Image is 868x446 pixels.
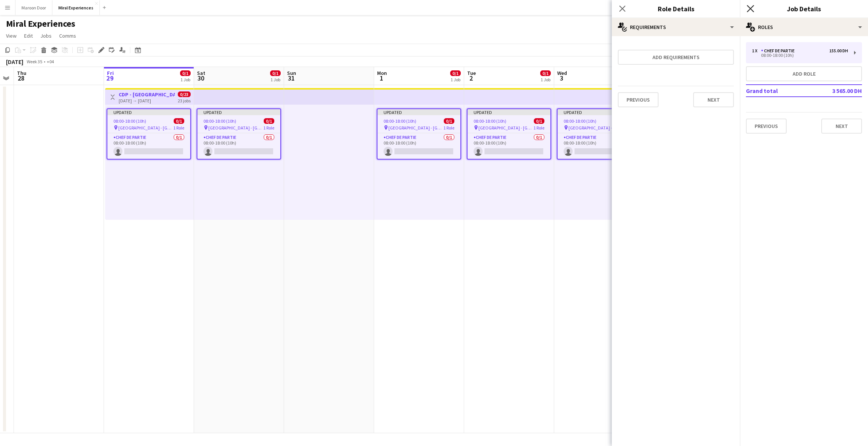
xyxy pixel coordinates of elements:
[821,119,862,134] button: Next
[270,70,281,76] span: 0/1
[107,70,114,76] span: Fri
[468,133,550,159] app-card-role: Chef de Partie0/108:00-18:00 (10h)
[618,92,659,107] button: Previous
[388,125,443,131] span: [GEOGRAPHIC_DATA] - [GEOGRAPHIC_DATA]
[376,74,387,82] span: 1
[59,32,76,39] span: Comms
[47,59,54,64] div: +04
[377,70,387,76] span: Mon
[557,70,567,76] span: Wed
[377,109,460,115] div: Updated
[468,109,550,115] div: Updated
[180,70,191,76] span: 0/1
[450,70,461,76] span: 0/1
[740,4,868,14] h3: Job Details
[107,108,191,160] app-job-card: Updated08:00-18:00 (10h)0/1 [GEOGRAPHIC_DATA] - [GEOGRAPHIC_DATA]1 RoleChef de Partie0/108:00-18:...
[467,70,476,76] span: Tue
[16,74,26,82] span: 28
[752,48,761,53] div: 1 x
[197,109,280,115] div: Updated
[40,32,52,39] span: Jobs
[533,125,544,131] span: 1 Role
[693,92,734,107] button: Next
[180,77,190,82] div: 1 Job
[474,118,506,124] span: 08:00-18:00 (10h)
[24,32,33,39] span: Edit
[761,48,798,53] div: Chef de Partie
[534,118,544,124] span: 0/1
[15,0,52,15] button: Maroon Door
[558,133,640,159] app-card-role: Chef de Partie0/108:00-18:00 (10h)
[6,32,17,39] span: View
[107,109,190,115] div: Updated
[203,118,236,124] span: 08:00-18:00 (10h)
[752,53,848,57] div: 08:00-18:00 (10h)
[6,18,75,29] h1: Miral Experiences
[119,91,175,98] h3: CDP - [GEOGRAPHIC_DATA]
[568,125,623,131] span: [GEOGRAPHIC_DATA] - [GEOGRAPHIC_DATA]
[443,125,454,131] span: 1 Role
[52,0,100,15] button: Miral Experiences
[56,31,79,41] a: Comms
[197,133,280,159] app-card-role: Chef de Partie0/108:00-18:00 (10h)
[197,108,281,160] app-job-card: Updated08:00-18:00 (10h)0/1 [GEOGRAPHIC_DATA] - [GEOGRAPHIC_DATA]1 RoleChef de Partie0/108:00-18:...
[540,70,551,76] span: 0/1
[6,58,23,65] div: [DATE]
[21,31,36,41] a: Edit
[263,125,274,131] span: 1 Role
[746,66,862,81] button: Add role
[558,109,640,115] div: Updated
[557,108,641,160] app-job-card: Updated08:00-18:00 (10h)0/1 [GEOGRAPHIC_DATA] - [GEOGRAPHIC_DATA]1 RoleChef de Partie0/108:00-18:...
[3,31,20,41] a: View
[478,125,533,131] span: [GEOGRAPHIC_DATA] - [GEOGRAPHIC_DATA]
[612,4,740,14] h3: Role Details
[118,125,173,131] span: [GEOGRAPHIC_DATA] - [GEOGRAPHIC_DATA]
[384,118,416,124] span: 08:00-18:00 (10h)
[287,70,296,76] span: Sun
[196,74,205,82] span: 30
[829,48,848,53] div: 155.00 DH
[264,118,274,124] span: 0/1
[466,74,476,82] span: 2
[286,74,296,82] span: 31
[208,125,263,131] span: [GEOGRAPHIC_DATA] - [GEOGRAPHIC_DATA]
[197,70,205,76] span: Sat
[178,97,191,104] div: 23 jobs
[467,108,551,160] app-job-card: Updated08:00-18:00 (10h)0/1 [GEOGRAPHIC_DATA] - [GEOGRAPHIC_DATA]1 RoleChef de Partie0/108:00-18:...
[106,74,114,82] span: 29
[178,91,191,97] span: 0/23
[173,125,184,131] span: 1 Role
[174,118,184,124] span: 0/1
[746,85,815,97] td: Grand total
[815,85,862,97] td: 3 565.00 DH
[541,77,550,82] div: 1 Job
[107,133,190,159] app-card-role: Chef de Partie0/108:00-18:00 (10h)
[740,18,868,36] div: Roles
[612,18,740,36] div: Requirements
[17,70,26,76] span: Thu
[25,59,44,64] span: Week 35
[556,74,567,82] span: 3
[377,133,460,159] app-card-role: Chef de Partie0/108:00-18:00 (10h)
[37,31,55,41] a: Jobs
[444,118,454,124] span: 0/1
[618,50,734,65] button: Add requirements
[119,98,175,104] div: [DATE] → [DATE]
[451,77,460,82] div: 1 Job
[270,77,280,82] div: 1 Job
[564,118,596,124] span: 08:00-18:00 (10h)
[746,119,787,134] button: Previous
[377,108,461,160] app-job-card: Updated08:00-18:00 (10h)0/1 [GEOGRAPHIC_DATA] - [GEOGRAPHIC_DATA]1 RoleChef de Partie0/108:00-18:...
[113,118,146,124] span: 08:00-18:00 (10h)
